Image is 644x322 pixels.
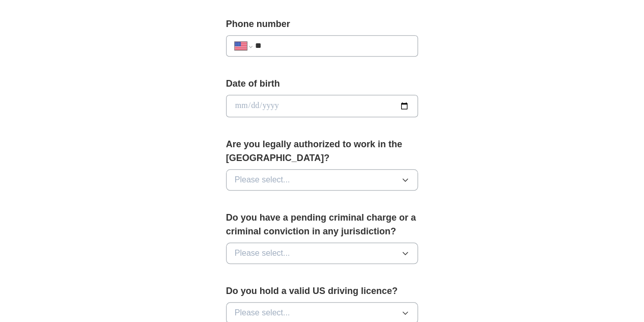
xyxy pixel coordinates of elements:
label: Phone number [226,17,418,31]
label: Do you have a pending criminal charge or a criminal conviction in any jurisdiction? [226,211,418,238]
label: Are you legally authorized to work in the [GEOGRAPHIC_DATA]? [226,138,418,165]
span: Please select... [235,307,290,319]
button: Please select... [226,169,418,191]
span: Please select... [235,247,290,259]
button: Please select... [226,243,418,264]
label: Do you hold a valid US driving licence? [226,284,418,298]
label: Date of birth [226,77,418,91]
span: Please select... [235,174,290,186]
